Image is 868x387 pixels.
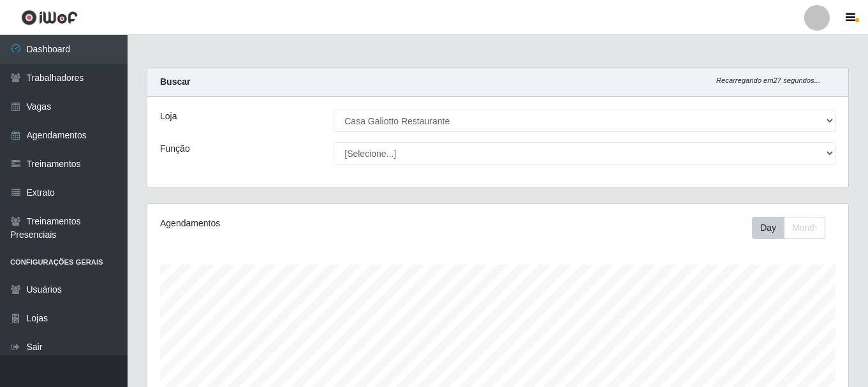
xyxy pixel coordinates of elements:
[160,110,177,123] label: Loja
[21,10,78,26] img: CoreUI Logo
[752,217,784,239] button: Day
[160,142,190,156] label: Função
[160,217,430,230] div: Agendamentos
[716,77,820,84] i: Recarregando em 27 segundos...
[752,217,835,239] div: Toolbar with button groups
[160,77,190,87] strong: Buscar
[752,217,825,239] div: First group
[784,217,825,239] button: Month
